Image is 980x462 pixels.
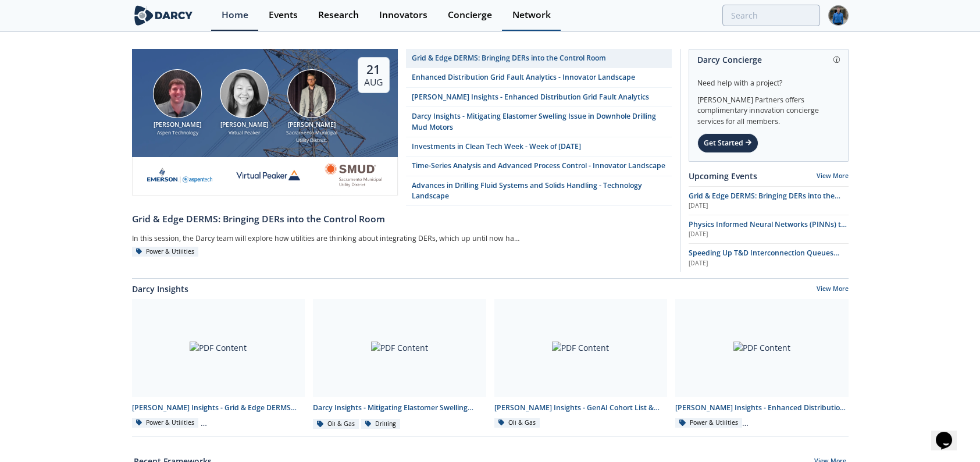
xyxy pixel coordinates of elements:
img: Brenda Chew [220,69,269,118]
div: Power & Utilities [132,247,199,257]
a: PDF Content [PERSON_NAME] Insights - Grid & Edge DERMS Integration Power & Utilities [128,299,309,430]
a: Advances in Drilling Fluid Systems and Solids Handling - Technology Landscape [406,176,672,207]
div: Innovators [379,10,427,20]
iframe: chat widget [931,415,968,450]
img: Smud.org.png [325,163,382,187]
div: Oil & Gas [313,419,359,429]
div: Get Started [697,133,758,153]
div: Home [222,10,248,20]
a: Darcy Insights - Mitigating Elastomer Swelling Issue in Downhole Drilling Mud Motors [406,107,672,137]
div: [DATE] [689,201,849,211]
div: Aug [364,77,383,88]
img: Yevgeniy Postnov [287,69,336,118]
a: Speeding Up T&D Interconnection Queues with Enhanced Software Solutions [DATE] [689,248,849,268]
a: Grid & Edge DERMS: Bringing DERs into the Control Room [406,49,672,68]
img: information.svg [833,56,840,63]
div: [PERSON_NAME] Insights - Enhanced Distribution Grid Fault Analytics [675,403,849,413]
div: [DATE] [689,230,849,239]
div: Research [318,10,359,20]
span: Physics Informed Neural Networks (PINNs) to Accelerate Subsurface Scenario Analysis [689,219,847,240]
div: Sacramento Municipal Utility District. [282,129,341,144]
img: Profile [828,5,849,26]
div: [PERSON_NAME] [148,120,207,130]
a: Grid & Edge DERMS: Bringing DERs into the Control Room [132,206,672,226]
div: Concierge [448,10,492,20]
img: cb84fb6c-3603-43a1-87e3-48fd23fb317a [147,163,212,187]
img: Jonathan Curtis [153,69,202,118]
div: Oil & Gas [494,418,540,428]
a: Upcoming Events [689,170,757,182]
a: Jonathan Curtis [PERSON_NAME] Aspen Technology Brenda Chew [PERSON_NAME] Virtual Peaker Yevgeniy ... [132,49,398,206]
a: Darcy Insights [132,283,188,295]
div: Aspen Technology [148,129,207,137]
a: Investments in Clean Tech Week - Week of [DATE] [406,137,672,157]
img: virtual-peaker.com.png [236,163,301,187]
div: [PERSON_NAME] Partners offers complimentary innovation concierge services for all members. [697,88,840,127]
a: Enhanced Distribution Grid Fault Analytics - Innovator Landscape [406,68,672,87]
div: Darcy Concierge [697,49,840,70]
div: 21 [364,62,383,77]
img: logo-wide.svg [132,5,195,26]
div: Power & Utilities [675,418,742,428]
span: Speeding Up T&D Interconnection Queues with Enhanced Software Solutions [689,248,839,268]
a: PDF Content [PERSON_NAME] Insights - GenAI Cohort List & Contact Info Oil & Gas [490,299,672,430]
span: Grid & Edge DERMS: Bringing DERs into the Control Room [689,191,840,211]
div: Need help with a project? [697,70,840,88]
a: Time-Series Analysis and Advanced Process Control - Innovator Landscape [406,157,672,176]
div: Virtual Peaker [215,129,274,137]
div: [DATE] [689,259,849,268]
div: [PERSON_NAME] Insights - GenAI Cohort List & Contact Info [494,403,668,413]
a: View More [817,285,849,295]
div: [PERSON_NAME] [215,120,274,130]
div: Darcy Insights - Mitigating Elastomer Swelling Issue in Downhole Drilling Mud Motors [313,403,486,413]
div: Grid & Edge DERMS: Bringing DERs into the Control Room [132,212,672,226]
div: [PERSON_NAME] Insights - Grid & Edge DERMS Integration [132,403,305,413]
a: [PERSON_NAME] Insights - Enhanced Distribution Grid Fault Analytics [406,88,672,107]
div: Grid & Edge DERMS: Bringing DERs into the Control Room [412,53,606,63]
a: PDF Content [PERSON_NAME] Insights - Enhanced Distribution Grid Fault Analytics Power & Utilities [671,299,853,430]
div: Power & Utilities [132,418,199,428]
div: Drilling [361,419,401,429]
a: View More [817,172,849,180]
div: [PERSON_NAME] [282,120,341,130]
a: Grid & Edge DERMS: Bringing DERs into the Control Room [DATE] [689,191,849,211]
a: Physics Informed Neural Networks (PINNs) to Accelerate Subsurface Scenario Analysis [DATE] [689,219,849,239]
a: PDF Content Darcy Insights - Mitigating Elastomer Swelling Issue in Downhole Drilling Mud Motors ... [309,299,490,430]
div: In this session, the Darcy team will explore how utilities are thinking about integrating DERs, w... [132,230,523,247]
input: Advanced Search [722,5,820,26]
div: Network [512,10,551,20]
div: Events [269,10,298,20]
